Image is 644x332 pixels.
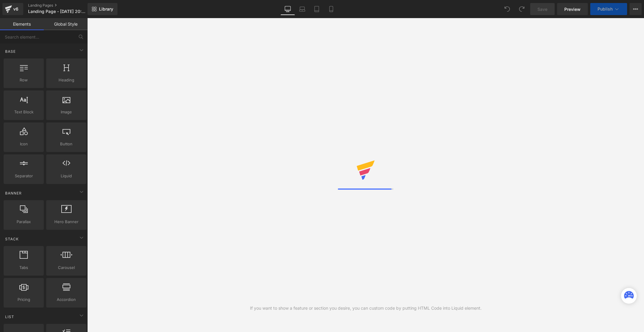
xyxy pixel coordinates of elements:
a: Laptop [295,3,309,15]
a: Desktop [280,3,295,15]
span: List [5,314,15,320]
span: Accordion [48,296,85,303]
div: v6 [12,5,20,13]
span: Image [48,109,85,115]
a: New Library [88,3,117,15]
span: Liquid [48,173,85,179]
span: Separator [5,173,42,179]
span: Publish [598,7,613,11]
a: Preview [557,3,588,15]
span: Library [99,6,113,12]
button: Undo [501,3,513,15]
a: v6 [2,3,23,15]
span: Hero Banner [48,219,85,225]
a: Global Style [44,18,88,30]
span: Icon [5,141,42,147]
a: Tablet [309,3,324,15]
span: Stack [5,236,19,242]
span: Base [5,49,16,54]
button: Redo [516,3,528,15]
a: Mobile [324,3,338,15]
a: Landing Pages [28,3,98,8]
span: Save [537,6,547,12]
span: Tabs [5,264,42,271]
span: Heading [48,77,85,83]
span: Text Block [5,109,42,115]
div: If you want to show a feature or section you desire, you can custom code by putting HTML Code int... [250,305,482,311]
span: Banner [5,190,22,196]
span: Pricing [5,296,42,303]
button: Publish [590,3,627,15]
span: Parallax [5,219,42,225]
span: Preview [564,6,581,12]
span: Carousel [48,264,85,271]
button: More [630,3,642,15]
span: Row [5,77,42,83]
span: Landing Page - [DATE] 20:12:18 [28,9,86,14]
span: Button [48,141,85,147]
